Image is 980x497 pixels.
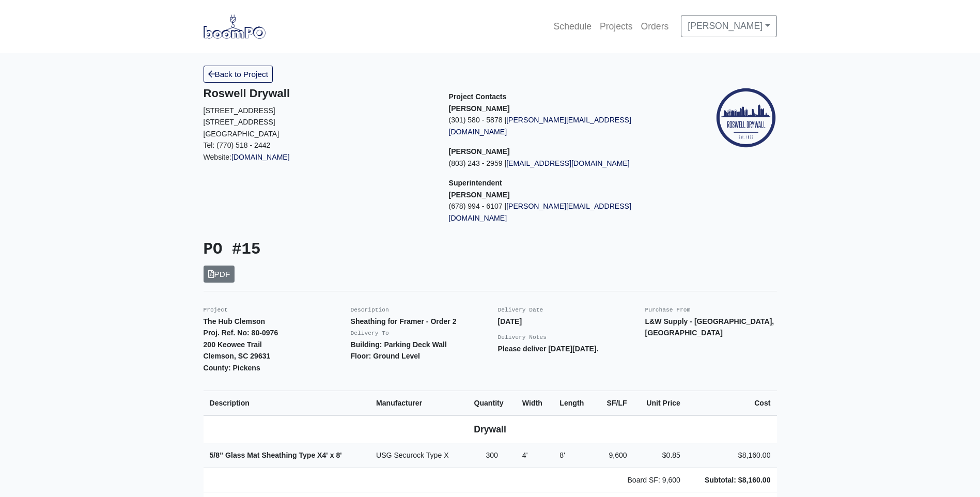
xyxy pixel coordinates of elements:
th: Width [516,391,554,415]
a: [PERSON_NAME] [681,15,776,37]
td: USG Securock Type X [370,443,468,468]
strong: County: Pickens [204,364,260,372]
strong: [PERSON_NAME] [449,104,510,113]
span: 4' [522,451,528,459]
a: [PERSON_NAME][EMAIL_ADDRESS][DOMAIN_NAME] [449,116,631,136]
td: Subtotal: $8,160.00 [687,468,777,492]
strong: The Hub Clemson [204,317,266,325]
span: x [330,451,334,459]
th: Description [204,391,370,415]
img: boomPO [204,14,266,38]
th: Cost [687,391,777,415]
td: $0.85 [633,443,687,468]
p: (803) 243 - 2959 | [449,158,679,169]
td: 9,600 [596,443,633,468]
small: Project [204,307,228,313]
small: Description [351,307,389,313]
strong: 200 Keowee Trail [204,340,262,349]
p: (301) 580 - 5878 | [449,114,679,137]
p: [STREET_ADDRESS] [204,105,433,117]
a: PDF [204,266,235,283]
th: Manufacturer [370,391,468,415]
strong: Please deliver [DATE][DATE]. [498,345,599,353]
th: SF/LF [596,391,633,415]
strong: [PERSON_NAME] [449,147,510,156]
small: Delivery Notes [498,334,547,340]
span: 8' [559,451,565,459]
th: Quantity [468,391,516,415]
p: (678) 994 - 6107 | [449,200,679,224]
h5: Roswell Drywall [204,87,433,100]
strong: Building: Parking Deck Wall [351,340,447,349]
a: [EMAIL_ADDRESS][DOMAIN_NAME] [506,159,630,167]
strong: Clemson, SC 29631 [204,352,271,360]
a: Projects [596,15,637,38]
a: [DOMAIN_NAME] [231,153,290,161]
span: Project Contacts [449,92,507,101]
strong: 5/8” Glass Mat Sheathing Type X [210,451,342,459]
small: Purchase From [645,307,691,313]
td: 300 [468,443,516,468]
a: Back to Project [204,66,273,83]
th: Unit Price [633,391,687,415]
p: [STREET_ADDRESS] [204,116,433,128]
span: 4' [322,451,328,459]
strong: [DATE] [498,317,522,325]
strong: [PERSON_NAME] [449,191,510,199]
th: Length [553,391,596,415]
strong: Proj. Ref. No: 80-0976 [204,329,278,337]
small: Delivery Date [498,307,543,313]
small: Delivery To [351,330,389,336]
a: Schedule [550,15,596,38]
span: Superintendent [449,179,502,187]
p: Tel: (770) 518 - 2442 [204,139,433,151]
strong: Floor: Ground Level [351,352,421,360]
a: [PERSON_NAME][EMAIL_ADDRESS][DOMAIN_NAME] [449,202,631,222]
span: Board SF: 9,600 [627,476,680,484]
div: Website: [204,87,433,163]
p: L&W Supply - [GEOGRAPHIC_DATA], [GEOGRAPHIC_DATA] [645,316,777,339]
b: Drywall [474,424,506,434]
a: Orders [637,15,673,38]
p: [GEOGRAPHIC_DATA] [204,128,433,140]
strong: Sheathing for Framer - Order 2 [351,317,457,325]
td: $8,160.00 [687,443,777,468]
span: 8' [336,451,341,459]
h3: PO #15 [204,240,483,259]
